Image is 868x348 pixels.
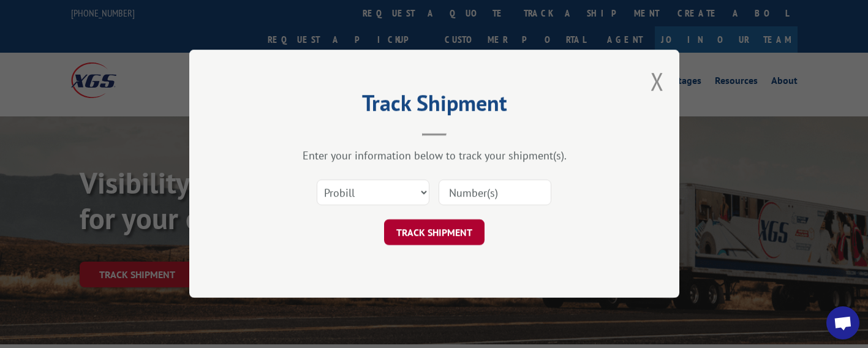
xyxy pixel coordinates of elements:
[439,180,551,206] input: Number(s)
[251,149,618,163] div: Enter your information below to track your shipment(s).
[826,306,859,339] div: Open chat
[384,220,485,246] button: TRACK SHIPMENT
[651,65,664,97] button: Close modal
[251,94,618,118] h2: Track Shipment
